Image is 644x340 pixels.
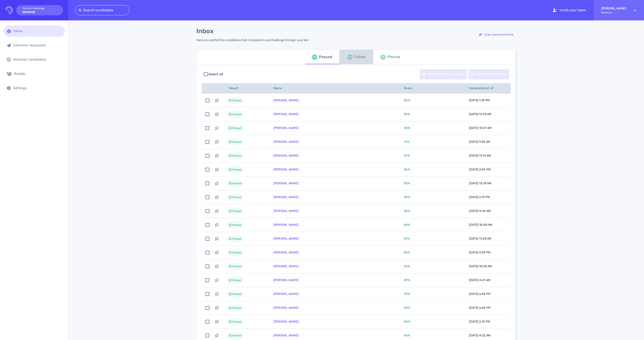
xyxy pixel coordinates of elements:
span: 83 % [404,181,410,185]
a: [PERSON_NAME] [273,264,299,268]
span: 86 % [404,223,410,227]
span: [DATE] 10:01 AM [469,126,492,130]
a: [PERSON_NAME] [273,181,299,185]
span: [DATE] 1:18 PM [469,99,490,102]
span: Passed [232,278,241,283]
span: [DATE] 4:41 AM [469,278,490,282]
span: [DATE] 2:04 PM [469,168,491,171]
span: 89 % [404,195,410,199]
span: Passed [232,319,241,324]
div: Pinned [387,54,400,60]
a: [PERSON_NAME] [273,168,299,171]
a: [PERSON_NAME] [273,99,299,102]
div: 0 [380,54,386,60]
span: 91 % [404,140,409,144]
span: Passed [232,333,241,338]
a: [PERSON_NAME] [273,209,299,213]
span: Passed [232,153,241,158]
span: Passed [232,112,241,117]
a: [PERSON_NAME] [273,223,299,227]
th: Result [221,83,268,94]
span: [DATE] 6:45 PM [469,292,490,296]
div: Failed [354,54,365,60]
a: [PERSON_NAME] [273,292,299,296]
a: [PERSON_NAME] [273,334,299,337]
a: [PERSON_NAME] [273,320,299,323]
span: [DATE] 11:14 AM [469,154,491,157]
div: Builder [14,72,61,76]
a: [PERSON_NAME] [273,278,299,282]
span: Passed [232,250,241,255]
div: Settings [13,86,61,90]
span: Passed [232,195,241,200]
span: Passed [232,167,241,172]
div: Send interview request [420,69,467,79]
a: [PERSON_NAME] [273,140,299,144]
span: [DATE] 11:28 AM [469,237,491,240]
span: [DATE] 6:19 PM [469,195,490,199]
a: [PERSON_NAME] [273,251,299,254]
span: [DATE] 4:22 AM [469,334,490,337]
span: Passed [232,236,241,241]
span: Passed [232,209,241,214]
div: Decline candidates [469,69,509,79]
span: 82 % [404,209,410,213]
span: 85 % [404,112,410,116]
a: [PERSON_NAME] [273,126,299,130]
span: [DATE] 10:48 AM [469,223,492,227]
div: 105 [347,54,352,60]
a: [PERSON_NAME] [273,237,299,240]
span: 89 % [404,278,410,282]
span: Passed [232,98,241,103]
span: 86 % [404,168,410,171]
div: Declined candidates [13,57,61,61]
span: 80 % [404,99,410,102]
span: [DATE] 6:24 PM [469,306,490,310]
div: Interview requested [13,43,61,47]
span: [DATE] 9:55 AM [469,140,490,144]
span: Score [404,86,417,90]
span: [DATE] 2:10 PM [469,320,490,323]
div: Inbox [14,29,61,33]
a: [PERSON_NAME] [273,154,299,157]
span: Completed at [469,86,494,90]
span: 86 % [404,334,410,337]
span: 83 % [404,126,410,130]
span: Name [273,86,287,90]
div: 50 [312,54,317,60]
span: Passed [232,139,241,144]
span: 87 % [404,154,410,157]
span: 85 % [404,251,410,254]
button: Decline candidates [469,69,509,79]
span: [DATE] 10:58 AM [469,264,492,268]
span: Passed [232,264,241,269]
button: Send interview request [420,69,467,79]
span: Passed [232,126,241,131]
strong: [PERSON_NAME] [601,7,626,10]
span: Passed [232,222,241,227]
div: Here you will find the candidates that completed Loop Challenge through your link. [196,38,309,42]
span: 81 % [404,237,410,240]
span: 84 % [404,320,410,323]
span: [DATE] 12:18 AM [469,181,491,185]
button: Copy assessment link [476,30,516,40]
span: [DATE] 11:43 AM [469,112,491,116]
span: 90 % [404,292,410,296]
span: 84 % [404,306,410,310]
a: [PERSON_NAME] [273,112,299,116]
span: 83 % [404,264,410,268]
span: [DATE] 2:34 PM [469,251,490,254]
span: Whatnot [601,11,626,14]
div: Passed [319,54,332,60]
span: Passed [232,305,241,310]
span: Select all [208,72,223,77]
span: Passed [232,291,241,297]
span: Passed [232,181,241,186]
a: [PERSON_NAME] [273,306,299,310]
a: [PERSON_NAME] [273,195,299,199]
h1: Inbox [196,27,214,35]
span: [DATE] 4:34 AM [469,209,491,213]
